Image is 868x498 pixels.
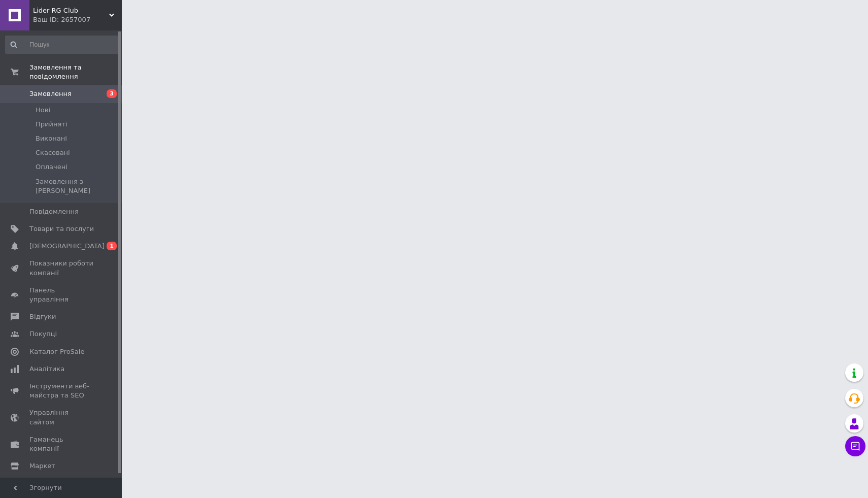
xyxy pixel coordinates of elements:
[107,242,117,250] span: 1
[29,329,57,339] span: Покупці
[29,382,94,400] span: Інструменти веб-майстра та SEO
[29,435,94,453] span: Гаманець компанії
[29,224,94,234] span: Товари та послуги
[33,15,122,24] div: Ваш ID: 2657007
[29,347,84,356] span: Каталог ProSale
[36,148,70,157] span: Скасовані
[36,177,119,195] span: Замовлення з [PERSON_NAME]
[29,63,122,81] span: Замовлення та повідомлення
[5,36,120,54] input: Пошук
[29,259,94,277] span: Показники роботи компанії
[29,364,64,374] span: Аналітика
[36,120,67,129] span: Прийняті
[29,89,72,98] span: Замовлення
[36,106,50,115] span: Нові
[845,436,865,456] button: Чат з покупцем
[33,6,109,15] span: Lider RG Club
[29,408,94,426] span: Управління сайтом
[36,162,68,172] span: Оплачені
[29,242,105,251] span: [DEMOGRAPHIC_DATA]
[107,89,117,98] span: 3
[29,312,56,321] span: Відгуки
[36,134,67,143] span: Виконані
[29,286,94,304] span: Панель управління
[29,461,55,471] span: Маркет
[29,207,79,216] span: Повідомлення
